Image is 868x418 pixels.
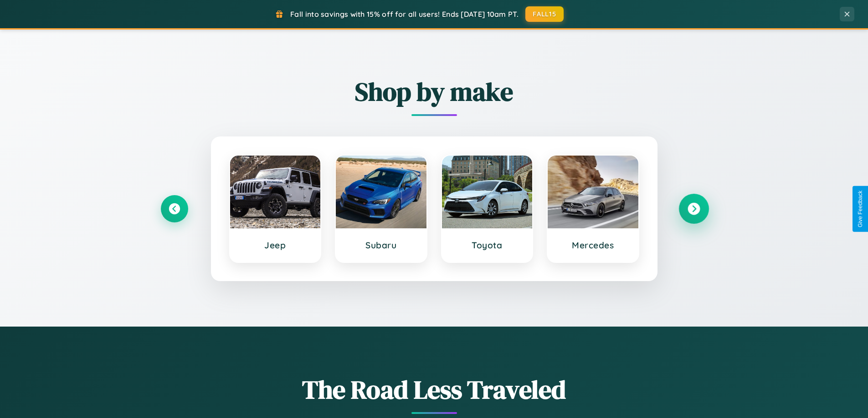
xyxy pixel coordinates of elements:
[345,240,417,251] h3: Subaru
[525,6,564,22] button: FALL15
[161,74,708,109] h2: Shop by make
[857,191,863,227] div: Give Feedback
[239,240,312,251] h3: Jeep
[557,240,629,251] h3: Mercedes
[451,240,524,251] h3: Toyota
[290,10,519,19] span: Fall into savings with 15% off for all users! Ends [DATE] 10am PT.
[161,372,708,407] h1: The Road Less Traveled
